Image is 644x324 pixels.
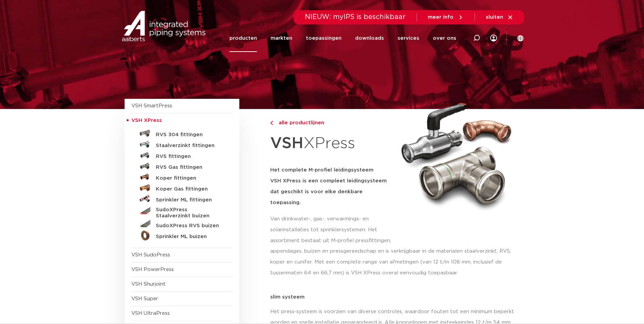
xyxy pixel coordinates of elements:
a: RVS 304 fittingen [131,128,233,139]
img: chevron-right.svg [270,121,273,125]
h1: XPress [270,130,393,157]
a: alle productlijnen [270,119,393,127]
a: markten [271,24,292,52]
a: downloads [355,24,384,52]
h5: Koper Gas fittingen [156,186,223,192]
h5: Het complete M-profiel leidingsysteem VSH XPress is een compleet leidingsysteem dat geschikt is v... [270,165,393,208]
a: Sprinkler ML fittingen [131,193,233,204]
span: NIEUW: myIPS is beschikbaar [305,14,406,20]
h5: Staalverzinkt fittingen [156,143,223,149]
h5: Koper fittingen [156,175,223,181]
a: VSH UltraPress [131,311,170,316]
h5: Sprinkler ML fittingen [156,197,223,203]
a: VSH SudoPress [131,252,170,257]
a: Koper fittingen [131,172,233,182]
a: RVS fittingen [131,150,233,161]
span: VSH XPress [131,118,162,123]
h5: RVS 304 fittingen [156,132,223,138]
a: VSH SmartPress [131,103,172,108]
div: my IPS [490,24,497,52]
a: Sprinkler ML buizen [131,230,233,241]
a: RVS Gas fittingen [131,161,233,172]
h5: Sprinkler ML buizen [156,234,223,240]
a: over ons [433,24,456,52]
h5: RVS fittingen [156,154,223,160]
h5: SudoXPress Staalverzinkt buizen [156,207,223,219]
a: services [398,24,419,52]
p: appendages, buizen en pressgereedschap en is verkrijgbaar in de materialen staalverzinkt, RVS, ko... [270,246,520,278]
h5: RVS Gas fittingen [156,164,223,170]
a: sluiten [486,14,513,20]
a: VSH Shurjoint [131,282,166,287]
a: meer info [428,14,464,20]
a: VSH Super [131,296,158,301]
a: SudoXPress RVS buizen [131,219,233,230]
a: SudoXPress Staalverzinkt buizen [131,204,233,219]
nav: Menu [229,24,456,52]
a: producten [229,24,257,52]
a: toepassingen [306,24,342,52]
h5: SudoXPress RVS buizen [156,223,223,229]
a: VSH PowerPress [131,267,174,272]
strong: VSH [270,136,303,151]
span: sluiten [486,15,503,20]
span: meer info [428,15,454,20]
a: Staalverzinkt fittingen [131,139,233,150]
span: alle productlijnen [275,120,324,125]
p: Van drinkwater-, gas-, verwarmings- en solarinstallaties tot sprinklersystemen. Het assortiment b... [270,214,393,246]
p: slim systeem [270,294,520,300]
a: Koper Gas fittingen [131,182,233,193]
